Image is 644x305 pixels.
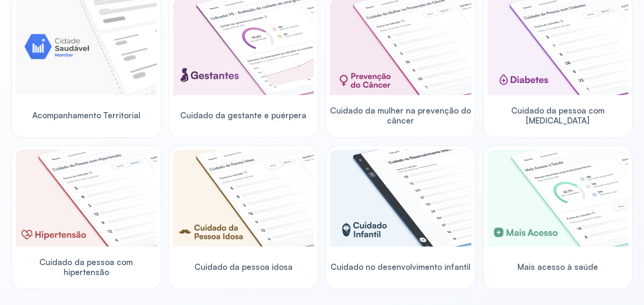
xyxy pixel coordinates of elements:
[488,150,629,247] img: healthcare-greater-access.png
[32,110,140,120] span: Acompanhamento Territorial
[173,150,314,247] img: elderly.png
[16,150,157,247] img: hypertension.png
[330,150,471,247] img: child-development.png
[194,262,293,272] span: Cuidado da pessoa idosa
[16,257,157,277] span: Cuidado da pessoa com hipertensão
[330,105,471,126] span: Cuidado da mulher na prevenção do câncer
[180,110,306,120] span: Cuidado da gestante e puérpera
[517,262,598,272] span: Mais acesso à saúde
[331,262,470,272] span: Cuidado no desenvolvimento infantil
[488,105,629,126] span: Cuidado da pessoa com [MEDICAL_DATA]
